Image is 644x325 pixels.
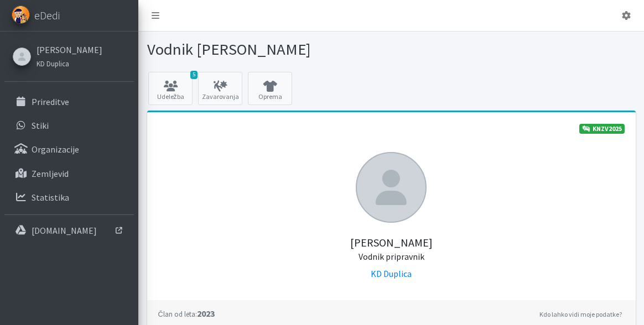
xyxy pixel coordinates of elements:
[158,223,625,263] h5: [PERSON_NAME]
[32,144,79,155] p: Organizacije
[4,91,134,113] a: Prireditve
[37,59,69,68] small: KD Duplica
[158,310,197,318] small: Član od leta:
[147,40,387,59] h1: Vodnik [PERSON_NAME]
[4,219,134,242] a: [DOMAIN_NAME]
[32,225,97,236] p: [DOMAIN_NAME]
[32,168,69,179] p: Zemljevid
[4,186,134,208] a: Statistika
[158,308,215,319] strong: 2023
[32,120,49,131] p: Stiki
[359,251,424,262] small: Vodnik pripravnik
[4,138,134,160] a: Organizacije
[37,43,102,56] a: [PERSON_NAME]
[579,124,625,134] a: KNZV2025
[37,56,102,70] a: KD Duplica
[12,6,30,24] img: eDedi
[198,72,242,105] a: Zavarovanja
[4,162,134,185] a: Zemljevid
[4,114,134,137] a: Stiki
[537,308,625,321] a: Kdo lahko vidi moje podatke?
[148,72,193,105] a: 5 Udeležba
[248,72,292,105] a: Oprema
[32,192,69,203] p: Statistika
[371,268,412,279] a: KD Duplica
[32,96,69,107] p: Prireditve
[34,7,60,24] span: eDedi
[190,71,198,79] span: 5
